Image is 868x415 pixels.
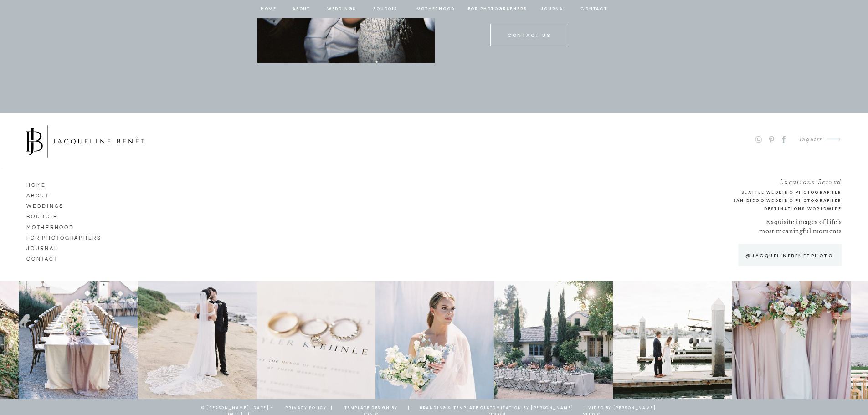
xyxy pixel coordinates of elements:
a: branding & template customization by [PERSON_NAME] design [412,405,581,413]
a: Motherhood [416,5,454,13]
a: template design by tonic [338,405,405,413]
a: | [406,405,413,413]
p: © [PERSON_NAME] [DATE] - [DATE] | [193,405,282,409]
a: privacy policy [282,405,330,413]
a: CONTACT [26,254,78,262]
a: Weddings [326,5,357,13]
a: about [292,5,311,13]
a: ABOUT [26,190,78,199]
a: CONTACT US [501,31,558,40]
a: Inquire [792,133,822,146]
a: San Diego Wedding Photographer [690,197,842,205]
a: Seattle Wedding Photographer [707,189,842,196]
a: contact [580,5,609,13]
a: Weddings [26,201,78,209]
a: journal [26,243,94,251]
a: home [260,5,277,13]
p: Exquisite images of life’s most meaningful moments [757,218,842,237]
a: BOUDOIR [373,5,399,13]
a: | [329,405,336,413]
a: Motherhood [26,222,78,231]
a: journal [539,5,568,13]
h2: Destinations Worldwide [707,205,842,213]
a: for photographers [26,233,108,241]
a: | Video by [PERSON_NAME] Studio [583,405,660,413]
a: @jacquelinebenetphoto [741,252,837,260]
a: for photographers [468,5,527,13]
h2: Locations Served [707,176,842,184]
a: HOME [26,180,78,188]
a: Boudoir [26,211,78,220]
